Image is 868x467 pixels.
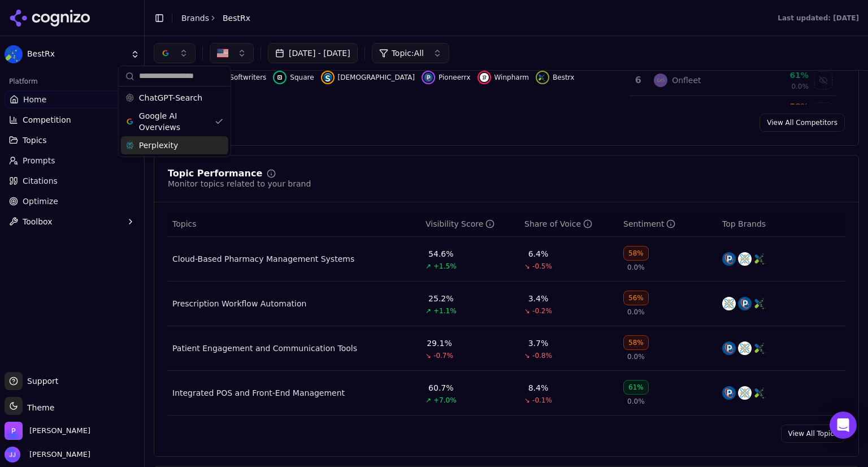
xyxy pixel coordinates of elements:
[532,306,552,315] span: -0.2%
[478,71,530,84] button: Hide winpharm data
[5,172,140,190] a: Citations
[5,152,140,170] a: Prompts
[23,403,54,412] span: Theme
[722,218,766,230] span: Top Brands
[268,43,358,63] button: [DATE] - [DATE]
[630,96,836,127] tr: 58%Show liberty software data
[5,90,140,109] a: Home
[23,114,71,126] span: Competition
[172,298,306,309] div: Prescription Workflow Automation
[428,293,453,304] div: 25.2%
[424,73,433,82] img: pioneerrx
[814,71,832,89] button: Show onfleet data
[119,87,231,157] div: Suggestions
[5,111,140,129] button: Competition
[217,47,228,59] img: US
[172,218,197,230] span: Topics
[623,246,649,261] div: 58%
[392,47,424,59] span: Topic: All
[532,351,552,360] span: -0.8%
[623,335,649,350] div: 58%
[623,291,649,305] div: 56%
[5,213,140,231] button: Toolbox
[428,248,453,260] div: 54.6%
[5,45,23,63] img: BestRx
[791,82,809,91] span: 0.0%
[426,306,431,315] span: ↗
[23,94,46,105] span: Home
[654,73,667,87] img: onfleet
[426,396,431,405] span: ↗
[168,211,845,416] div: Data table
[5,422,90,440] button: Open organization switcher
[520,211,619,237] th: shareOfVoice
[528,293,549,304] div: 3.4%
[139,140,178,151] span: Perplexity
[672,75,701,86] div: Onfleet
[532,262,552,271] span: -0.5%
[738,386,752,400] img: primerx
[524,218,592,230] div: Share of Voice
[5,447,90,462] button: Open user button
[433,306,457,315] span: +1.1%
[756,70,809,81] div: 61%
[426,218,494,230] div: Visibility Score
[23,375,58,387] span: Support
[722,252,736,266] img: pioneerrx
[172,253,354,265] a: Cloud-Based Pharmacy Management Systems
[538,73,547,82] img: bestrx
[27,49,126,59] span: BestRx
[623,380,649,395] div: 61%
[139,92,202,103] span: ChatGPT-Search
[426,351,431,360] span: ↘
[172,343,357,354] a: Patient Engagement and Communication Tools
[212,71,266,84] button: Hide softwriters data
[321,71,415,84] button: Hide surescripts data
[427,338,452,349] div: 29.1%
[528,248,549,260] div: 6.4%
[273,71,314,84] button: Hide square data
[754,386,767,400] img: bestrx
[433,396,457,405] span: +7.0%
[756,101,809,112] div: 58%
[421,211,520,237] th: visibilityScore
[722,341,736,355] img: pioneerrx
[536,71,574,84] button: Hide bestrx data
[528,338,549,349] div: 3.7%
[5,422,23,440] img: Perrill
[754,297,767,310] img: bestrx
[338,73,415,82] span: [DEMOGRAPHIC_DATA]
[619,211,718,237] th: sentiment
[275,73,284,82] img: square
[323,73,332,82] img: surescripts
[5,447,20,462] img: Jen Jones
[290,73,314,82] span: Square
[754,252,767,266] img: bestrx
[223,12,250,24] span: BestRx
[781,425,845,443] a: View All Topics
[627,263,645,272] span: 0.0%
[25,449,90,460] span: [PERSON_NAME]
[23,155,55,166] span: Prompts
[524,351,530,360] span: ↘
[229,73,266,82] span: Softwriters
[29,426,90,436] span: Perrill
[428,382,453,394] div: 60.7%
[5,131,140,149] button: Topics
[738,252,752,266] img: primerx
[634,73,643,87] div: 6
[759,114,845,132] a: View All Competitors
[738,297,752,310] img: pioneerrx
[168,211,421,237] th: Topics
[778,14,859,23] div: Last updated: [DATE]
[172,387,345,399] a: Integrated POS and Front-End Management
[494,73,530,82] span: Winpharm
[5,192,140,210] a: Optimize
[139,110,210,133] span: Google AI Overviews
[738,341,752,355] img: primerx
[718,211,845,237] th: Top Brands
[439,73,470,82] span: Pioneerrx
[23,196,58,207] span: Optimize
